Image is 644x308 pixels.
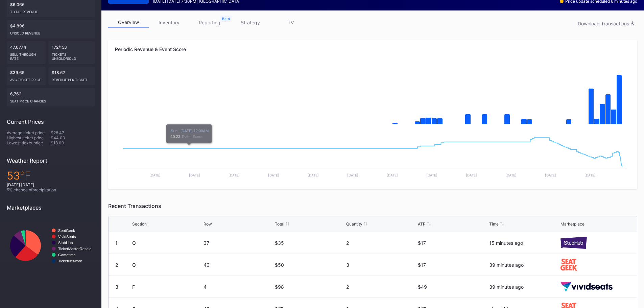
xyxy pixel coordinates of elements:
[466,173,477,177] text: [DATE]
[308,173,319,177] text: [DATE]
[418,240,487,246] div: $17
[585,173,596,177] text: [DATE]
[574,19,637,28] button: Download Transactions
[58,253,76,257] text: Gametime
[268,173,279,177] text: [DATE]
[52,50,92,61] div: Tickets Unsold/Sold
[149,17,189,28] a: inventory
[230,17,270,28] a: strategy
[346,221,362,227] div: Quantity
[204,284,273,290] div: 4
[489,262,559,268] div: 39 minutes ago
[204,240,273,246] div: 37
[7,216,95,275] svg: Chart title
[204,262,273,268] div: 40
[10,28,91,35] div: Unsold Revenue
[7,41,46,64] div: 47.077%
[115,240,118,246] div: 1
[7,140,51,145] div: Lowest ticket price
[58,247,91,251] text: TicketMasterResale
[7,20,95,39] div: $4,896
[108,203,637,209] div: Recent Transactions
[229,173,240,177] text: [DATE]
[346,284,416,290] div: 2
[560,282,613,292] img: vividSeats.svg
[51,140,95,145] div: $18.00
[115,132,630,182] svg: Chart title
[48,67,95,85] div: $18.67
[489,284,559,290] div: 39 minutes ago
[51,130,95,135] div: $28.47
[58,241,73,245] text: StubHub
[7,130,51,135] div: Average ticket price
[115,64,630,132] svg: Chart title
[7,135,51,140] div: Highest ticket price
[346,240,416,246] div: 2
[10,96,91,103] div: seat price changes
[346,262,416,268] div: 3
[275,240,344,246] div: $35
[418,221,426,227] div: ATP
[10,50,42,61] div: Sell Through Rate
[489,221,499,227] div: Time
[560,221,585,227] div: Marketplace
[108,17,149,28] a: overview
[426,173,437,177] text: [DATE]
[189,173,200,177] text: [DATE]
[149,173,161,177] text: [DATE]
[7,67,46,85] div: $39.65
[275,284,344,290] div: $98
[418,262,487,268] div: $17
[132,240,202,246] div: Q
[275,221,284,227] div: Total
[387,173,398,177] text: [DATE]
[115,262,118,268] div: 2
[7,182,95,187] div: [DATE] [DATE]
[275,262,344,268] div: $50
[51,135,95,140] div: $44.00
[48,41,95,64] div: 172/153
[115,46,630,52] div: Periodic Revenue & Event Score
[347,173,358,177] text: [DATE]
[578,21,634,26] div: Download Transactions
[58,235,76,239] text: VividSeats
[58,229,75,233] text: SeatGeek
[505,173,517,177] text: [DATE]
[7,118,95,125] div: Current Prices
[204,221,212,227] div: Row
[7,169,95,182] div: 53
[7,88,95,106] div: 6,762
[560,237,587,248] img: stubHub.svg
[270,17,311,28] a: TV
[7,204,95,211] div: Marketplaces
[132,284,202,290] div: F
[489,240,559,246] div: 15 minutes ago
[132,221,147,227] div: Section
[189,17,230,28] a: reporting
[418,284,487,290] div: $49
[7,187,95,192] div: 5 % chance of precipitation
[52,75,92,82] div: Revenue per ticket
[10,75,42,82] div: Avg ticket price
[58,259,82,263] text: TicketNetwork
[7,157,95,164] div: Weather Report
[20,169,31,182] span: ℉
[115,284,118,290] div: 3
[560,259,577,270] img: seatGeek.svg
[10,7,91,14] div: Total Revenue
[132,262,202,268] div: Q
[545,173,556,177] text: [DATE]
